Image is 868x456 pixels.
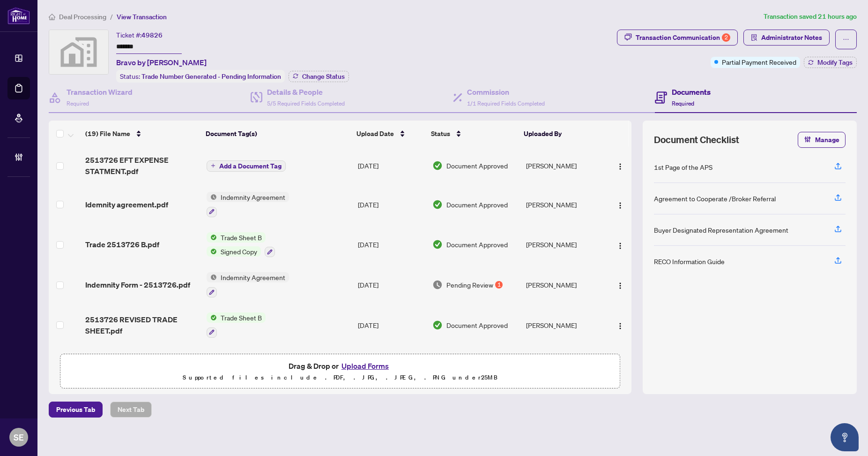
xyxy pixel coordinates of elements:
[798,132,846,148] button: Manage
[613,197,628,212] button: Logo
[289,360,392,372] span: Drag & Drop or
[207,312,266,338] button: Status IconTrade Sheet B
[59,13,106,21] span: Deal Processing
[82,121,202,147] th: (19) File Name
[467,86,545,98] h4: Commission
[267,100,345,107] span: 5/5 Required Fields Completed
[217,246,261,257] span: Signed Copy
[616,163,624,170] img: Logo
[654,225,788,235] div: Buyer Designated Representation Agreement
[85,314,199,336] span: 2513726 REVISED TRADE SHEET.pdf
[49,402,103,418] button: Previous Tab
[522,305,605,345] td: [PERSON_NAME]
[67,86,133,98] h4: Transaction Wizard
[804,57,857,68] button: Modify Tags
[522,184,605,225] td: [PERSON_NAME]
[522,147,605,184] td: [PERSON_NAME]
[207,232,217,243] img: Status Icon
[616,322,624,330] img: Logo
[613,318,628,333] button: Logo
[219,163,282,169] span: Add a Document Tag
[354,345,429,386] td: [DATE]
[431,129,450,139] span: Status
[432,199,443,210] img: Document Status
[446,239,508,250] span: Document Approved
[761,30,822,45] span: Administrator Notes
[446,199,508,210] span: Document Approved
[722,57,796,67] span: Partial Payment Received
[141,31,163,39] span: 49826
[764,11,857,22] article: Transaction saved 21 hours ago
[672,86,711,98] h4: Documents
[616,242,624,250] img: Logo
[522,345,605,386] td: [PERSON_NAME]
[446,320,508,330] span: Document Approved
[495,281,503,289] div: 1
[289,71,349,82] button: Change Status
[66,372,614,383] p: Supported files include .PDF, .JPG, .JPEG, .PNG under 25 MB
[522,265,605,305] td: [PERSON_NAME]
[67,100,89,107] span: Required
[356,129,394,139] span: Upload Date
[116,30,163,40] div: Ticket #:
[354,147,429,184] td: [DATE]
[616,282,624,289] img: Logo
[354,265,429,305] td: [DATE]
[446,280,493,290] span: Pending Review
[302,73,345,80] span: Change Status
[654,162,712,172] div: 1st Page of the APS
[141,72,281,81] span: Trade Number Generated - Pending Information
[654,256,725,266] div: RECO Information Guide
[207,160,286,172] button: Add a Document Tag
[339,360,392,372] button: Upload Forms
[432,280,443,290] img: Document Status
[432,320,443,330] img: Document Status
[85,279,190,290] span: Indemnity Form - 2513726.pdf
[672,100,694,107] span: Required
[353,121,427,147] th: Upload Date
[743,30,830,46] button: Administrator Notes
[207,232,275,258] button: Status IconTrade Sheet BStatus IconSigned Copy
[217,192,289,202] span: Indemnity Agreement
[49,30,108,74] img: svg%3e
[613,277,628,292] button: Logo
[354,184,429,225] td: [DATE]
[110,402,152,418] button: Next Tab
[207,160,286,172] button: Add a Document Tag
[7,7,30,24] img: logo
[217,232,266,243] span: Trade Sheet B
[613,237,628,252] button: Logo
[116,70,285,83] div: Status:
[116,57,207,68] span: Bravo by [PERSON_NAME]
[432,160,443,171] img: Document Status
[843,36,849,43] span: ellipsis
[446,160,508,171] span: Document Approved
[85,154,199,177] span: 2513726 EFT EXPENSE STATMENT.pdf
[202,121,352,147] th: Document Tag(s)
[636,30,730,45] div: Transaction Communication
[722,33,730,42] div: 2
[110,11,113,22] li: /
[56,402,95,417] span: Previous Tab
[831,423,859,451] button: Open asap
[217,312,266,323] span: Trade Sheet B
[207,272,217,282] img: Status Icon
[432,239,443,250] img: Document Status
[354,225,429,265] td: [DATE]
[522,225,605,265] td: [PERSON_NAME]
[207,312,217,323] img: Status Icon
[85,239,159,250] span: Trade 2513726 B.pdf
[207,192,217,202] img: Status Icon
[815,132,839,147] span: Manage
[427,121,520,147] th: Status
[217,272,289,282] span: Indemnity Agreement
[207,246,217,257] img: Status Icon
[60,354,620,389] span: Drag & Drop orUpload FormsSupported files include .PDF, .JPG, .JPEG, .PNG under25MB
[616,202,624,209] img: Logo
[751,34,757,41] span: solution
[207,272,289,297] button: Status IconIndemnity Agreement
[654,133,739,146] span: Document Checklist
[613,158,628,173] button: Logo
[207,192,289,217] button: Status IconIndemnity Agreement
[49,14,55,20] span: home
